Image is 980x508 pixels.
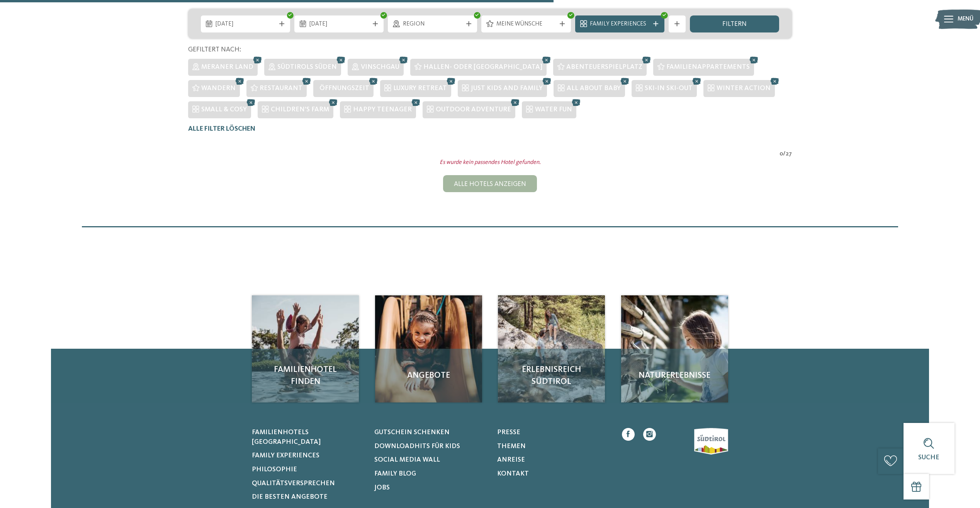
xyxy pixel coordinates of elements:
a: Familienhotels gesucht? Hier findet ihr die besten! Erlebnisreich Südtirol [498,295,605,402]
span: HAPPY TEENAGER [353,106,412,113]
span: Südtirols Süden [277,64,337,70]
a: Social Media Wall [374,455,486,465]
span: WATER FUN [535,106,572,113]
div: Alle Hotels anzeigen [443,175,537,192]
span: Suche [918,454,939,461]
a: Gutschein schenken [374,428,486,438]
span: Angebote [384,370,474,382]
img: Familienhotels gesucht? Hier findet ihr die besten! [621,295,728,402]
span: 0 [780,150,783,159]
img: Familienhotels gesucht? Hier findet ihr die besten! [252,295,359,402]
span: Wandern [201,85,236,92]
img: Familienhotels gesucht? Hier findet ihr die besten! [498,295,605,402]
span: Family Experiences [590,20,649,29]
span: Gutschein schenken [374,429,450,436]
span: Öffnungszeit [319,85,369,92]
span: Social Media Wall [374,457,440,463]
span: JUST KIDS AND FAMILY [471,85,543,92]
span: filtern [722,21,747,28]
span: Die besten Angebote [252,494,328,500]
div: Es wurde kein passendes Hotel gefunden. [182,159,798,167]
a: Kontakt [497,469,609,479]
span: OUTDOOR ADVENTURE [436,106,511,113]
span: Alle Filter löschen [188,126,255,132]
span: Philosophie [252,466,297,473]
a: Familienhotels gesucht? Hier findet ihr die besten! Familienhotel finden [252,295,359,402]
span: Anreise [497,457,525,463]
span: / [783,150,786,159]
a: Qualitätsversprechen [252,479,364,489]
a: Familienhotels gesucht? Hier findet ihr die besten! Angebote [375,295,482,402]
span: WINTER ACTION [717,85,771,92]
span: Restaurant [260,85,302,92]
span: [DATE] [309,20,369,29]
span: SKI-IN SKI-OUT [645,85,693,92]
span: Themen [497,443,526,450]
span: Family Blog [374,470,416,477]
span: SMALL & COSY [201,106,247,113]
span: ALL ABOUT BABY [567,85,621,92]
a: Familienhotels gesucht? Hier findet ihr die besten! Naturerlebnisse [621,295,728,402]
span: Downloadhits für Kids [374,443,460,450]
span: Familienhotels [GEOGRAPHIC_DATA] [252,429,321,445]
a: Family Experiences [252,451,364,461]
a: Philosophie [252,465,364,475]
span: Abenteuerspielplatz [566,64,642,70]
span: Presse [497,429,520,436]
span: Meraner Land [201,64,253,70]
span: Hallen- oder [GEOGRAPHIC_DATA] [423,64,542,70]
a: Die besten Angebote [252,493,364,502]
span: Meine Wünsche [496,20,556,29]
span: Familienhotel finden [260,364,350,388]
a: Downloadhits für Kids [374,442,486,452]
span: Gefiltert nach: [188,46,241,53]
span: Erlebnisreich Südtirol [506,364,596,388]
span: Kontakt [497,470,529,477]
span: Vinschgau [361,64,399,70]
a: Presse [497,428,609,438]
a: Anreise [497,455,609,465]
a: Themen [497,442,609,452]
a: Family Blog [374,469,486,479]
a: Jobs [374,483,486,493]
span: CHILDREN’S FARM [271,106,329,113]
img: Familienhotels gesucht? Hier findet ihr die besten! [375,295,482,402]
span: Region [403,20,462,29]
a: Familienhotels [GEOGRAPHIC_DATA] [252,428,364,447]
span: Jobs [374,484,390,491]
span: Familienappartements [666,64,750,70]
span: 27 [786,150,792,159]
span: [DATE] [216,20,275,29]
span: LUXURY RETREAT [393,85,447,92]
span: Family Experiences [252,452,319,459]
span: Naturerlebnisse [630,370,720,382]
span: Qualitätsversprechen [252,480,335,487]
